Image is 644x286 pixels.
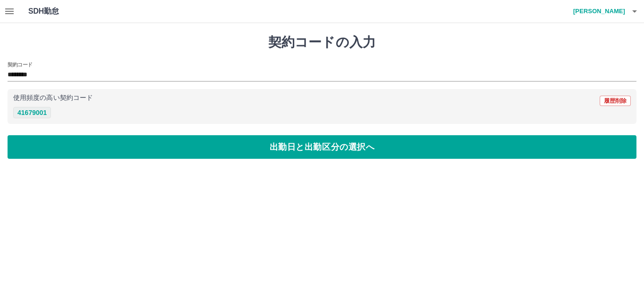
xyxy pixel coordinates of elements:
button: 出勤日と出勤区分の選択へ [8,135,636,159]
h1: 契約コードの入力 [8,34,636,50]
button: 41679001 [13,107,51,118]
p: 使用頻度の高い契約コード [13,95,93,101]
h2: 契約コード [8,61,33,68]
button: 履歴削除 [600,96,631,106]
